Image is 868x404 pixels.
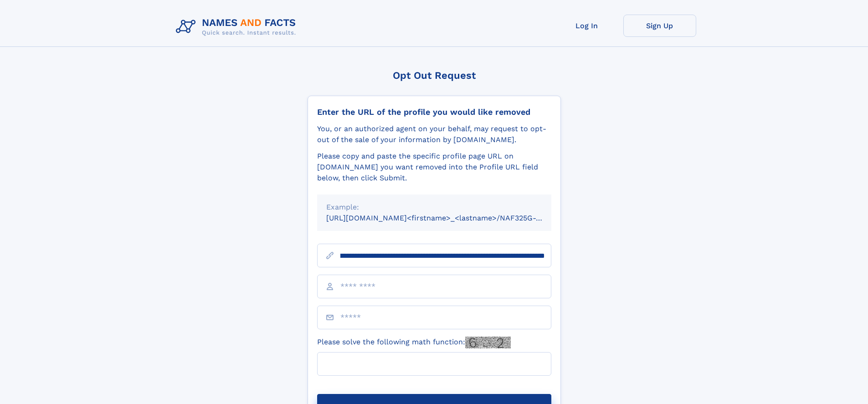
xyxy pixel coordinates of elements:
[172,15,303,39] img: Logo Names and Facts
[308,70,561,81] div: Opt Out Request
[317,151,551,184] div: Please copy and paste the specific profile page URL on [DOMAIN_NAME] you want removed into the Pr...
[623,15,696,37] a: Sign Up
[550,15,623,37] a: Log In
[317,107,551,117] div: Enter the URL of the profile you would like removed
[326,214,569,222] small: [URL][DOMAIN_NAME]<firstname>_<lastname>/NAF325G-xxxxxxxx
[326,202,542,213] div: Example:
[317,337,511,348] label: Please solve the following math function:
[317,123,551,145] div: You, or an authorized agent on your behalf, may request to opt-out of the sale of your informatio...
